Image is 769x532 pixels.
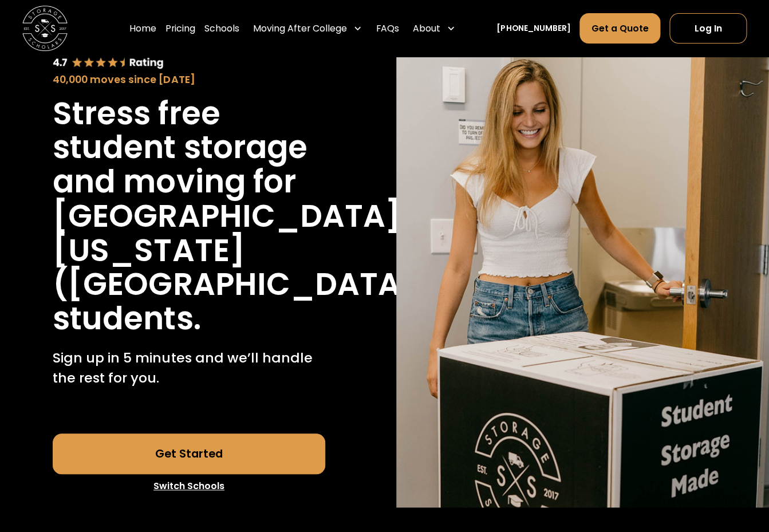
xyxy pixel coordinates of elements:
[496,22,570,34] a: [PHONE_NUMBER]
[249,13,367,44] div: Moving After College
[376,13,399,44] a: FAQs
[53,348,325,388] p: Sign up in 5 minutes and we’ll handle the rest for you.
[165,13,195,44] a: Pricing
[53,72,325,88] div: 40,000 moves since [DATE]
[129,13,156,44] a: Home
[53,474,325,498] a: Switch Schools
[408,13,460,44] div: About
[253,22,346,36] div: Moving After College
[53,302,200,336] h1: students.
[22,6,68,51] img: Storage Scholars main logo
[204,13,239,44] a: Schools
[579,13,660,44] a: Get a Quote
[396,18,769,507] img: Storage Scholars will have everything waiting for you in your room when you arrive to campus.
[53,97,325,199] h1: Stress free student storage and moving for
[669,13,746,44] a: Log In
[412,22,440,36] div: About
[53,199,431,302] h1: [GEOGRAPHIC_DATA][US_STATE] ([GEOGRAPHIC_DATA])
[53,434,325,474] a: Get Started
